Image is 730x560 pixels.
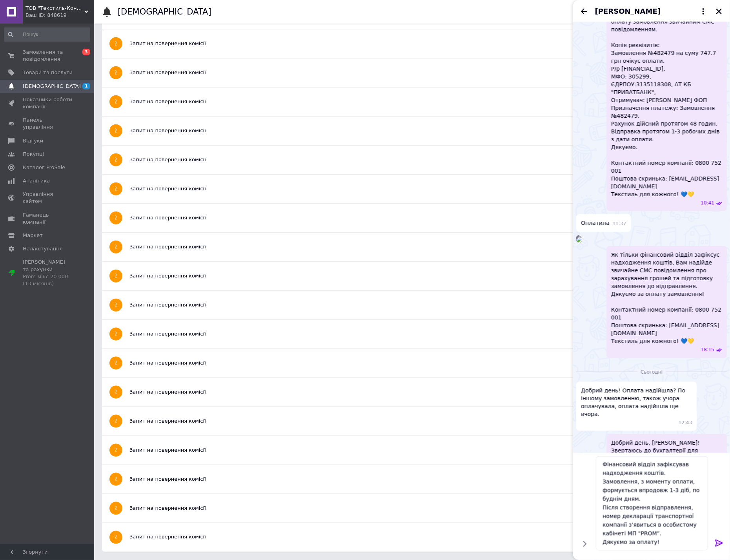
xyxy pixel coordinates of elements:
span: Налаштування [23,245,63,252]
span: Товари та послуги [23,69,73,76]
span: ТОВ "Текстиль-Контакт" [25,5,84,12]
span: Панель управління [23,117,73,131]
div: Запит на повернення комісії [129,243,636,250]
div: Запит на повернення комісії [129,156,636,163]
button: Назад [579,7,589,16]
span: [PERSON_NAME] [595,6,661,16]
span: Добрий день, [PERSON_NAME]! Звертаюсь до бухгалтерії для повторної перевірки оплати замовлення. Н... [611,439,722,533]
span: Оплатила [581,219,609,227]
div: Запит на повернення комісії [129,389,636,396]
span: 12:43 12.08.2025 [679,420,692,426]
div: Запит на повернення комісії [129,330,636,337]
button: Показати кнопки [579,539,590,549]
span: Замовлення та повідомлення [23,49,73,63]
span: 3 [82,49,90,55]
div: Запит на повернення комісії [129,272,636,279]
h1: [DEMOGRAPHIC_DATA] [118,7,211,16]
div: Запит на повернення комісії [129,476,636,483]
div: Запит на повернення комісії [129,214,636,221]
div: 12.08.2025 [576,368,727,376]
span: Показники роботи компанії [23,96,73,110]
textarea: Фінансовий відділ зафіксував надходження коштів. Замовлення, з моменту оплати, формується впродов... [596,456,708,551]
input: Пошук [4,27,90,42]
span: Сьогодні [637,369,666,376]
div: Запит на повернення комісії [129,40,636,47]
div: Запит на повернення комісії [129,505,636,512]
div: Prom мікс 20 000 (13 місяців) [23,273,73,287]
div: Запит на повернення комісії [129,98,636,105]
span: Гаманець компанії [23,212,73,226]
div: Запит на повернення комісії [129,418,636,425]
div: Запит на повернення комісії [129,301,636,308]
span: 1 [82,83,90,89]
span: Каталог ProSale [23,164,65,171]
div: Запит на повернення комісії [129,534,636,541]
img: 3c5a07ec-08d7-48b1-9557-4e828a8ce722_w500_h500 [576,236,583,243]
span: 18:15 11.08.2025 [701,347,714,353]
div: Запит на повернення комісії [129,185,636,192]
span: Відгуки [23,137,43,144]
span: [PERSON_NAME] та рахунки [23,259,73,287]
span: Аналітика [23,177,50,184]
span: 10:41 11.08.2025 [701,200,714,206]
div: Запит на повернення комісії [129,127,636,134]
span: Добрий день! Оплата надійшла? По іншому замовленню, також учора оплачувала, оплата надійшла ще вч... [581,387,692,418]
span: 11:37 11.08.2025 [612,221,626,227]
span: Управління сайтом [23,191,73,205]
button: [PERSON_NAME] [595,6,708,16]
div: Запит на повернення комісії [129,69,636,76]
div: Запит на повернення комісії [129,447,636,454]
button: Закрити [714,7,724,16]
span: Як тільки фінансовий відділ зафіксує надходження коштів, Вам надійде звичайне СМС повідомлення пр... [611,251,722,345]
span: [DEMOGRAPHIC_DATA] [23,83,81,90]
div: Ваш ID: 848619 [25,12,94,19]
span: Маркет [23,232,43,239]
div: Запит на повернення комісії [129,359,636,367]
span: Покупці [23,151,44,158]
